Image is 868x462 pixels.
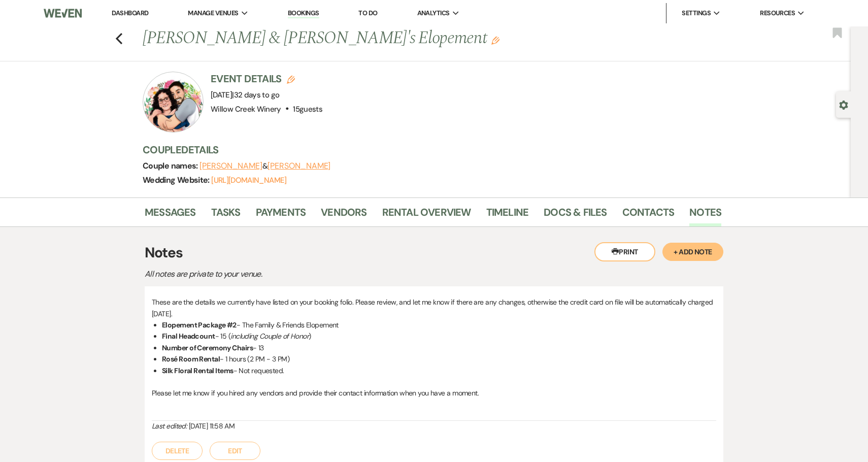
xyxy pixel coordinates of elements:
button: [PERSON_NAME] [268,162,330,170]
button: Edit [491,36,499,45]
span: - 15 ( [215,332,231,341]
a: Rental Overview [382,204,471,226]
a: [URL][DOMAIN_NAME] [211,175,286,185]
a: Notes [689,204,721,226]
img: Weven Logo [44,3,82,24]
span: Manage Venues [188,8,238,18]
strong: Rosé Room Rental [162,354,220,364]
a: Payments [256,204,306,226]
strong: Final Headcount [162,332,215,341]
span: [DATE] [211,90,279,100]
div: [DATE] 11:58 AM [152,421,716,432]
a: Tasks [211,204,241,226]
button: Open lead details [839,100,848,109]
span: Willow Creek Winery [211,104,281,114]
i: Last edited: [152,421,187,431]
a: Bookings [288,9,319,18]
span: Settings [682,8,711,18]
span: - Not requested. [233,366,284,375]
button: [PERSON_NAME] [199,162,262,170]
button: Print [594,242,655,261]
span: & [199,161,330,171]
strong: Elopement Package #2 [162,320,237,329]
a: Docs & Files [544,204,607,226]
a: Contacts [622,204,675,226]
span: These are the details we currently have listed on your booking folio. Please review, and let me k... [152,298,713,318]
span: ) [309,332,311,341]
span: Analytics [417,8,450,18]
a: To Do [358,9,377,17]
h3: Notes [145,242,723,263]
span: - 13 [253,343,264,352]
strong: Silk Floral Rental Items [162,366,233,375]
em: including Couple of Honor [230,332,309,341]
a: Dashboard [112,9,148,17]
h3: Couple Details [143,143,711,157]
h3: Event Details [211,72,322,86]
button: Edit [210,442,260,460]
button: Delete [152,442,203,460]
span: Couple names: [143,160,199,171]
p: All notes are private to your venue. [145,268,500,281]
a: Messages [145,204,196,226]
a: Timeline [486,204,529,226]
span: - 1 hours (2 PM - 3 PM) [220,354,289,364]
span: Resources [760,8,795,18]
a: Vendors [321,204,366,226]
button: + Add Note [662,243,723,261]
span: Please let me know if you hired any vendors and provide their contact information when you have a... [152,388,479,398]
span: - The Family & Friends Elopement [237,320,339,329]
span: Wedding Website: [143,175,211,185]
span: 32 days to go [234,90,280,100]
span: | [232,90,279,100]
span: 15 guests [293,104,322,114]
h1: [PERSON_NAME] & [PERSON_NAME]'s Elopement [143,26,597,51]
strong: Number of Ceremony Chairs [162,343,253,352]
